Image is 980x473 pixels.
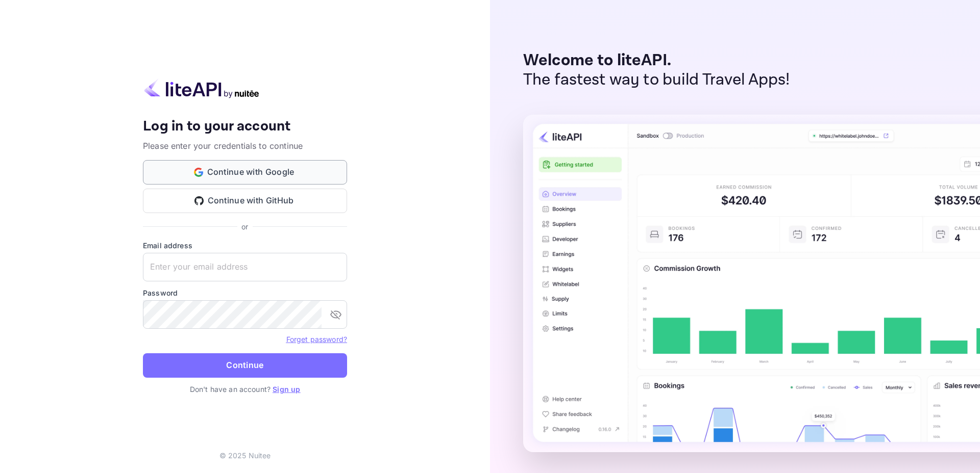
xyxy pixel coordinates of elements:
[219,450,271,461] p: © 2025 Nuitee
[523,51,790,70] p: Welcome to liteAPI.
[143,240,347,251] label: Email address
[326,304,346,325] button: toggle password visibility
[114,60,168,67] div: Keywords by Traffic
[143,160,347,185] button: Continue with Google
[286,334,347,344] a: Forget password?
[273,385,300,393] a: Sign up
[16,16,24,24] img: logo_orange.svg
[523,70,790,90] p: The fastest way to build Travel Apps!
[143,253,347,281] input: Enter your email address
[143,287,347,298] label: Password
[103,59,111,67] img: tab_keywords_by_traffic_grey.svg
[143,140,347,152] p: Please enter your credentials to continue
[143,189,347,213] button: Continue with GitHub
[41,60,91,67] div: Domain Overview
[286,335,347,344] a: Forget password?
[143,78,260,98] img: liteapi
[143,384,347,395] p: Don't have an account?
[30,59,38,67] img: tab_domain_overview_orange.svg
[143,353,347,378] button: Continue
[27,27,112,35] div: Domain: [DOMAIN_NAME]
[16,27,24,35] img: website_grey.svg
[29,16,50,24] div: v 4.0.25
[241,221,248,232] p: or
[143,118,347,136] h4: Log in to your account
